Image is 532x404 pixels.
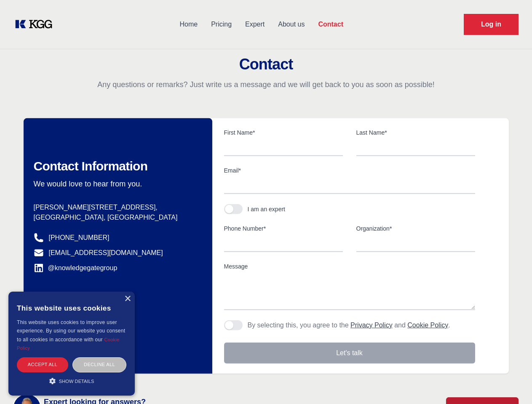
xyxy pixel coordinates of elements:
label: First Name* [224,128,343,137]
a: Privacy Policy [350,322,393,329]
h2: Contact Information [34,159,199,174]
a: About us [271,13,311,35]
label: Message [224,262,475,271]
div: Close [124,296,131,302]
div: I am an expert [248,205,286,213]
p: [PERSON_NAME][STREET_ADDRESS], [34,202,199,213]
p: Any questions or remarks? Just write us a message and we will get back to you as soon as possible! [10,80,522,90]
a: @knowledgegategroup [34,263,118,273]
iframe: Chat Widget [490,364,532,404]
div: Decline all [72,357,126,372]
a: Cookie Policy [17,337,120,351]
p: [GEOGRAPHIC_DATA], [GEOGRAPHIC_DATA] [34,213,199,223]
a: Request Demo [464,14,519,35]
a: Home [173,13,204,35]
a: Pricing [204,13,238,35]
div: Show details [17,377,126,385]
label: Email* [224,166,475,175]
a: Contact [311,13,350,35]
a: KOL Knowledge Platform: Talk to Key External Experts (KEE) [13,18,59,31]
label: Organization* [356,224,475,233]
a: Expert [238,13,271,35]
p: We would love to hear from you. [34,179,199,189]
span: Show details [59,379,94,384]
a: [EMAIL_ADDRESS][DOMAIN_NAME] [49,248,163,258]
div: Accept all [17,357,68,372]
p: By selecting this, you agree to the and . [248,320,450,330]
span: This website uses cookies to improve user experience. By using our website you consent to all coo... [17,319,125,343]
h2: Contact [10,56,522,73]
a: [PHONE_NUMBER] [49,233,110,243]
div: This website uses cookies [17,298,126,318]
label: Phone Number* [224,224,343,233]
a: Cookie Policy [407,322,448,329]
button: Let's talk [224,343,475,364]
label: Last Name* [356,128,475,137]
